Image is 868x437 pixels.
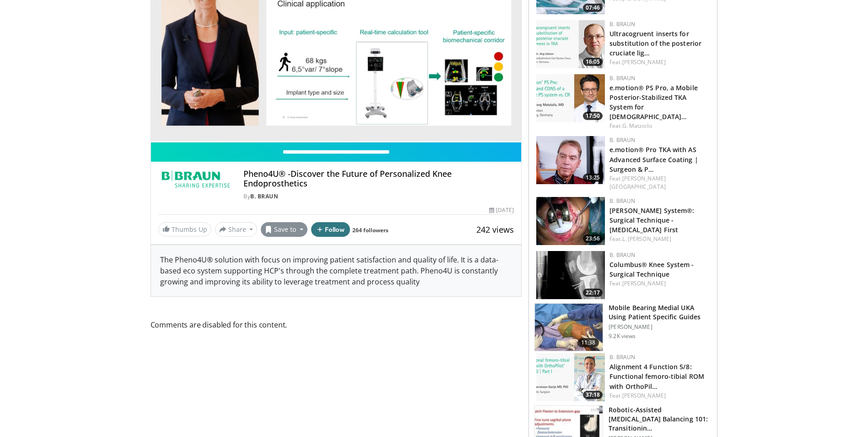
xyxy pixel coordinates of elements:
img: B. Braun [158,169,233,191]
h4: Pheno4U® -Discover the Future of Personalized Knee Endoprosthetics [243,169,514,189]
a: 37:18 [536,353,605,401]
a: 17:50 [536,74,605,122]
a: B. Braun [609,20,635,28]
a: L. [PERSON_NAME] [622,235,672,243]
a: 11:38 Mobile Bearing Medial UKA Using Patient Specific Guides [PERSON_NAME] 9.2K views [534,303,712,352]
p: 9.2K views [609,333,636,340]
a: 22:17 [536,251,605,299]
a: [PERSON_NAME] [622,279,666,287]
a: 264 followers [352,226,388,234]
a: [PERSON_NAME][GEOGRAPHIC_DATA] [609,175,666,191]
span: 242 views [476,224,514,235]
div: Feat. [609,279,710,288]
span: 17:50 [583,112,603,120]
img: cae30946-94ba-46e4-8324-f513dec1b43e.150x105_q85_crop-smart_upscale.jpg [536,353,605,401]
img: f88d572f-65f3-408b-9f3b-ea9705faeea4.150x105_q85_crop-smart_upscale.jpg [536,136,605,184]
div: Feat. [609,175,710,191]
a: G. Matziolis [622,122,652,130]
span: 22:17 [583,289,603,297]
a: Ultracogruent inserts for substitution of the posterior cruciate lig… [609,29,701,57]
span: 07:46 [583,4,603,12]
span: 23:56 [583,235,603,243]
span: 13:25 [583,174,603,182]
a: e.motion® Pro TKA with AS Advanced Surface Coating | Surgeon & P… [609,145,698,173]
span: 11:38 [577,338,599,347]
a: [PERSON_NAME] [622,58,666,66]
span: 37:18 [583,391,603,399]
h3: Mobile Bearing Medial UKA Using Patient Specific Guides [609,303,712,322]
p: [PERSON_NAME] [609,323,712,331]
button: Follow [311,222,350,237]
a: Thumbs Up [158,222,211,236]
span: Comments are disabled for this content. [151,319,522,331]
a: Alignment 4 Function 5/8: Functional femoro-tibial ROM with OrthoPil… [609,362,704,390]
a: B. Braun [609,74,635,82]
div: By [243,192,514,201]
a: B. Braun [609,251,635,259]
a: B. Braun [609,353,635,361]
span: 16:05 [583,58,603,66]
div: Feat. [609,122,710,130]
a: Columbus® Knee System - Surgical Technique [609,260,694,279]
a: [PERSON_NAME] [622,392,666,399]
a: 13:25 [536,136,605,184]
div: [DATE] [489,206,514,214]
a: [PERSON_NAME] System®: Surgical Technique - [MEDICAL_DATA] First [609,206,694,234]
a: B. Braun [609,197,635,205]
img: a8b7e5a2-25ca-4276-8f35-b38cb9d0b86e.jpg.150x105_q85_crop-smart_upscale.jpg [536,20,605,68]
img: 4a4d165b-5ed0-41ca-be29-71c5198e53ff.150x105_q85_crop-smart_upscale.jpg [536,197,605,245]
a: e.motion® PS Pro, a Mobile Posterior-Stabilized TKA System for [DEMOGRAPHIC_DATA]… [609,83,698,121]
div: Feat. [609,392,710,400]
img: dbbb5c7c-7579-451c-b42f-1be61474113b.150x105_q85_crop-smart_upscale.jpg [536,251,605,299]
div: The Pheno4U® solution with focus on improving patient satisfaction and quality of life. It is a d... [151,245,522,296]
a: 23:56 [536,197,605,245]
a: B. Braun [250,192,278,200]
img: 316317_0000_1.png.150x105_q85_crop-smart_upscale.jpg [535,304,603,351]
a: 16:05 [536,20,605,68]
a: B. Braun [609,136,635,144]
div: Feat. [609,58,710,66]
button: Save to [261,222,307,237]
img: 736b5b8a-67fc-4bd0-84e2-6e087e871c91.jpg.150x105_q85_crop-smart_upscale.jpg [536,74,605,122]
div: Feat. [609,235,710,243]
h3: Robotic-Assisted [MEDICAL_DATA] Balancing 101: Transitionin… [609,405,712,433]
button: Share [215,222,258,237]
